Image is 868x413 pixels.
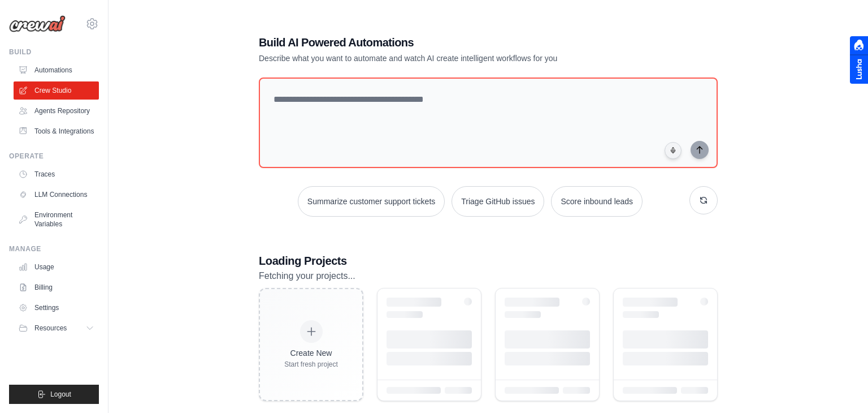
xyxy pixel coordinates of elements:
[9,152,99,161] div: Operate
[689,186,718,214] button: Get new suggestions
[14,206,99,233] a: Environment Variables
[9,15,66,32] img: Logo
[259,253,718,269] h3: Loading Projects
[14,319,99,337] button: Resources
[14,299,99,317] a: Settings
[34,324,67,333] span: Resources
[9,385,99,404] button: Logout
[9,48,99,57] div: Build
[50,390,71,399] span: Logout
[284,360,338,369] div: Start fresh project
[259,269,718,283] p: Fetching your projects...
[14,278,99,296] a: Billing
[9,244,99,253] div: Manage
[284,347,338,359] div: Create New
[14,165,99,183] a: Traces
[551,186,643,217] button: Score inbound leads
[259,53,639,64] p: Describe what you want to automate and watch AI create intelligent workflows for you
[14,102,99,120] a: Agents Repository
[665,142,682,159] button: Click to speak your automation idea
[259,35,639,50] h1: Build AI Powered Automations
[14,122,99,140] a: Tools & Integrations
[14,258,99,276] a: Usage
[14,61,99,79] a: Automations
[14,81,99,100] a: Crew Studio
[452,186,544,217] button: Triage GitHub issues
[298,186,445,217] button: Summarize customer support tickets
[14,186,99,204] a: LLM Connections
